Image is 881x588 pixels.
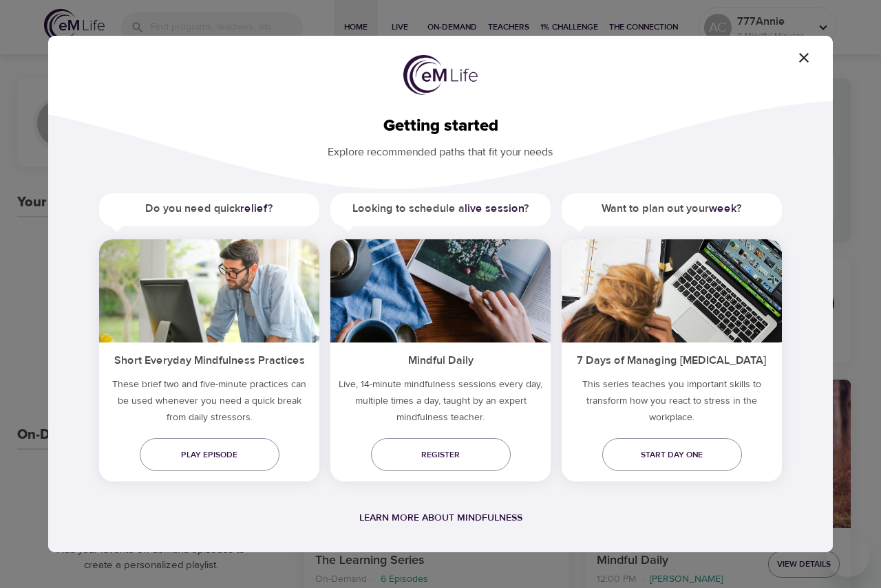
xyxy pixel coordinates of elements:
span: Register [382,448,500,462]
a: Register [371,438,511,471]
a: Learn more about mindfulness [359,512,522,524]
h5: Short Everyday Mindfulness Practices [99,342,319,376]
h5: 7 Days of Managing [MEDICAL_DATA] [562,342,782,376]
img: ims [330,239,551,342]
h5: Do you need quick ? [99,193,319,224]
h5: These brief two and five-minute practices can be used whenever you need a quick break from daily ... [99,376,319,431]
a: live session [465,202,524,215]
p: This series teaches you important skills to transform how you react to stress in the workplace. [562,376,782,431]
img: logo [403,55,478,95]
h5: Want to plan out your ? [562,193,782,224]
p: Explore recommended paths that fit your needs [70,136,811,160]
h5: Looking to schedule a ? [330,193,551,224]
h2: Getting started [70,116,811,136]
img: ims [99,239,319,342]
a: Start day one [602,438,742,471]
p: Live, 14-minute mindfulness sessions every day, multiple times a day, taught by an expert mindful... [330,376,551,431]
a: week [709,202,736,215]
h5: Mindful Daily [330,342,551,376]
a: relief [240,202,268,215]
span: Start day one [613,448,731,462]
img: ims [562,239,782,342]
a: Play episode [140,438,279,471]
span: Play episode [151,448,268,462]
